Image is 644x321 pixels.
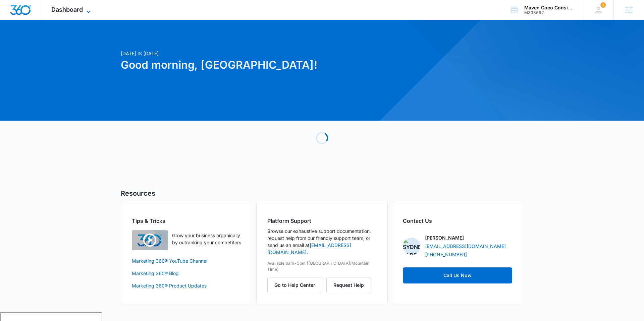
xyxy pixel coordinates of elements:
img: Quick Overview Video [132,230,168,250]
p: Browse our exhaustive support documentation, request help from our friendly support team, or send... [267,228,377,256]
a: Marketing 360® YouTube Channel [132,257,241,264]
div: notifications count [600,2,606,8]
h2: Tips & Tricks [132,217,241,225]
h2: Platform Support [267,217,377,225]
h2: Contact Us [403,217,512,225]
div: account name [524,5,573,10]
button: Request Help [326,277,371,293]
a: [PHONE_NUMBER] [425,251,467,258]
a: Request Help [326,282,371,288]
p: [PERSON_NAME] [425,234,464,241]
img: tab_keywords_by_traffic_grey.svg [67,39,72,44]
img: website_grey.svg [11,17,16,23]
h5: Resources [121,188,523,198]
div: v 4.0.25 [19,11,33,16]
a: [EMAIL_ADDRESS][DOMAIN_NAME] [425,243,506,250]
a: Go to Help Center [267,282,326,288]
p: [DATE] is [DATE] [121,50,386,57]
div: Keywords by Traffic [74,40,113,44]
a: Call Us Now [403,267,512,283]
div: Domain: [DOMAIN_NAME] [17,17,74,23]
span: 1 [600,2,606,8]
img: tab_domain_overview_orange.svg [18,39,23,44]
p: Grow your business organically by outranking your competitors [172,232,241,246]
div: Domain Overview [25,40,60,44]
button: Go to Help Center [267,277,322,293]
h1: Good morning, [GEOGRAPHIC_DATA]! [121,57,386,73]
a: Marketing 360® Product Updates [132,282,241,289]
span: Dashboard [51,6,83,13]
img: logo_orange.svg [11,11,16,16]
a: Marketing 360® Blog [132,270,241,277]
img: Sydney Elder [403,238,420,255]
div: account id [524,10,573,15]
p: Available 8am-5pm ([GEOGRAPHIC_DATA]/Mountain Time) [267,260,377,272]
